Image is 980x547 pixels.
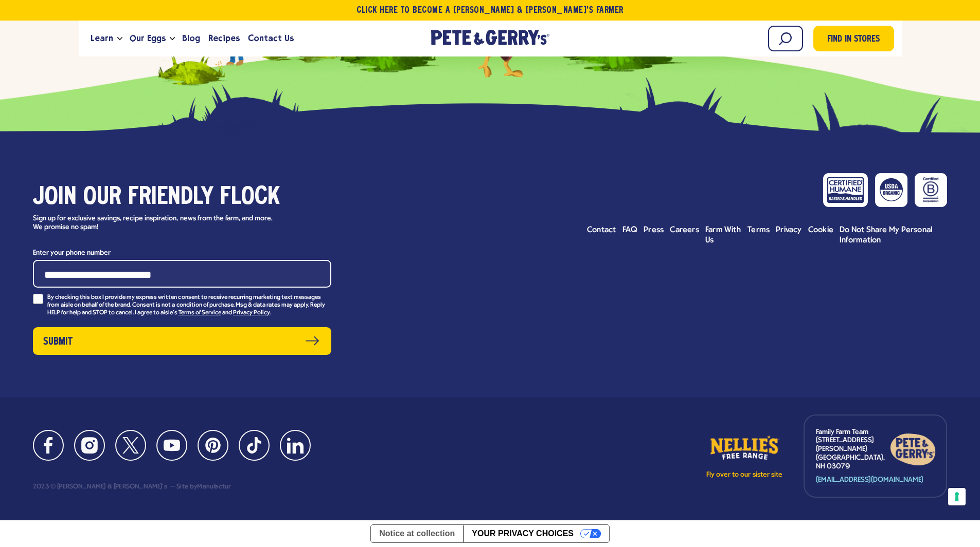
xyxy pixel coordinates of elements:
a: Farm With Us [705,225,741,246]
a: Manufactur [197,483,231,491]
span: Find in Stores [827,33,880,47]
span: Do Not Share My Personal Information [840,226,932,244]
a: Contact Us [244,25,298,52]
a: Cookie [808,225,833,235]
span: Recipes [208,32,240,45]
p: By checking this box I provide my express written consent to receive recurring marketing text mes... [47,294,331,317]
a: [EMAIL_ADDRESS][DOMAIN_NAME] [816,476,923,485]
a: Find in Stores [813,26,894,51]
span: Contact Us [248,32,294,45]
a: Do Not Share My Personal Information [840,225,947,246]
button: Submit [33,327,331,355]
input: By checking this box I provide my express written consent to receive recurring marketing text mes... [33,294,43,304]
div: Site by [169,483,231,491]
a: FAQ [622,225,638,235]
a: Notice at collection [371,525,463,542]
input: Search [768,26,803,51]
a: Terms [747,225,770,235]
span: Press [644,226,664,234]
p: Fly over to our sister site [706,471,783,479]
a: Terms of Service [179,310,221,317]
span: Farm With Us [705,226,741,244]
div: 2023 © [PERSON_NAME] & [PERSON_NAME]'s [33,483,167,491]
p: Sign up for exclusive savings, recipe inspiration, news from the farm, and more. We promise no spam! [33,215,282,232]
span: Blog [182,32,200,45]
label: Enter your phone number [33,247,331,259]
button: Open the dropdown menu for Learn [117,37,122,41]
h3: Join our friendly flock [33,183,331,212]
a: Fly over to our sister site [706,433,783,479]
span: Terms [747,226,770,234]
ul: Footer menu [587,225,947,246]
span: Learn [91,32,113,45]
p: Family Farm Team [STREET_ADDRESS][PERSON_NAME] [GEOGRAPHIC_DATA], NH 03079 [816,428,890,471]
a: Privacy [776,225,802,235]
button: Your Privacy Choices [463,525,609,542]
a: Press [644,225,664,235]
span: FAQ [622,226,638,234]
a: Recipes [204,25,244,52]
a: Privacy Policy [233,310,270,317]
a: Careers [670,225,699,235]
span: Cookie [808,226,833,234]
span: Our Eggs [130,32,166,45]
a: Contact [587,225,616,235]
span: Privacy [776,226,802,234]
button: Open the dropdown menu for Our Eggs [170,37,175,41]
span: Careers [670,226,699,234]
span: Contact [587,226,616,234]
a: Blog [178,25,204,52]
a: Our Eggs [126,25,170,52]
a: Learn [86,25,117,52]
button: Your consent preferences for tracking technologies [948,488,966,505]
